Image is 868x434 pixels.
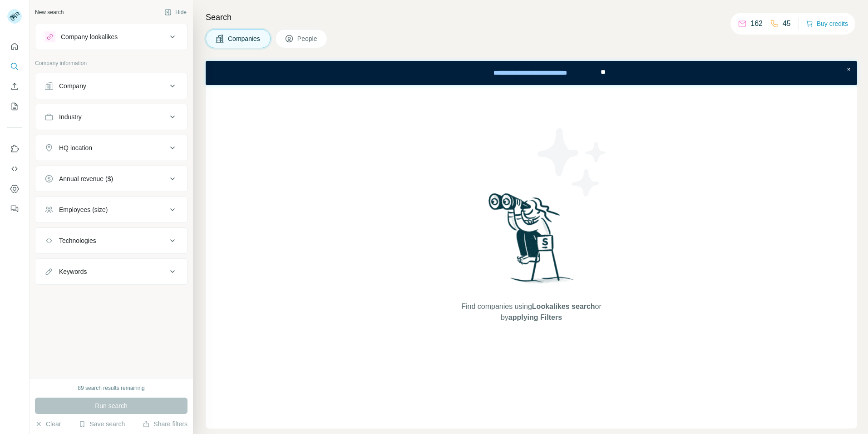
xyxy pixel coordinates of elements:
button: Technologies [35,230,187,252]
span: applying Filters [508,313,562,321]
span: People [297,34,318,43]
div: Industry [59,112,82,121]
button: Share filters [143,419,187,429]
button: Search [7,58,22,75]
span: Companies [228,34,261,43]
button: Use Surfe API [7,161,22,177]
p: Company information [35,59,187,67]
button: My lists [7,98,22,115]
button: Clear [35,419,61,429]
div: Annual revenue ($) [59,174,113,183]
button: Industry [35,106,187,128]
div: Employees (size) [59,205,108,214]
div: Company lookalikes [61,32,118,41]
div: Keywords [59,267,87,276]
button: Hide [158,5,193,19]
img: Surfe Illustration - Stars [532,121,613,203]
button: Company lookalikes [35,26,187,48]
button: Feedback [7,201,22,217]
button: Save search [79,419,125,429]
span: Find companies using or by [459,301,604,323]
button: Enrich CSV [7,78,22,95]
img: Surfe Illustration - Woman searching with binoculars [484,191,579,292]
button: Keywords [35,261,187,283]
button: Annual revenue ($) [35,168,187,190]
p: 45 [783,18,791,29]
span: Lookalikes search [532,303,595,310]
div: HQ location [59,143,92,152]
iframe: Banner [206,61,857,85]
div: Company [59,81,86,91]
button: Employees (size) [35,199,187,221]
button: Quick start [7,38,22,55]
button: Dashboard [7,181,22,197]
button: Buy credits [806,17,848,30]
div: New search [35,8,64,16]
div: 89 search results remaining [78,384,144,392]
div: Technologies [59,236,96,245]
button: HQ location [35,137,187,159]
button: Company [35,75,187,97]
button: Use Surfe on LinkedIn [7,141,22,157]
h4: Search [206,11,857,24]
p: 162 [750,18,763,29]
